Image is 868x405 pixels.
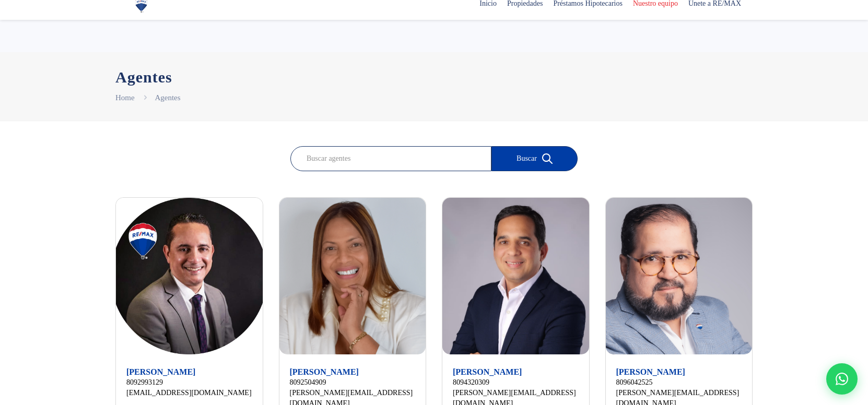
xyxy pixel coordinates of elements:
a: 8092993129 [126,377,252,388]
img: Alberto Francis [606,198,753,354]
img: Alberto Bogaert [442,198,589,354]
input: Buscar agentes [290,146,491,171]
h1: Agentes [115,68,753,86]
a: 8092504909 [290,377,416,388]
a: Home [115,93,135,102]
li: Agentes [155,91,180,104]
a: [PERSON_NAME] [616,367,685,376]
a: 8094320309 [453,377,579,388]
a: [PERSON_NAME] [453,367,522,376]
a: [PERSON_NAME] [290,367,359,376]
img: Abrahan Batista [116,198,263,354]
a: [PERSON_NAME] [126,367,195,376]
button: Buscar [491,146,578,171]
a: 8096042525 [616,377,742,388]
img: Aida Franco [279,198,426,354]
a: [EMAIL_ADDRESS][DOMAIN_NAME] [126,388,252,398]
